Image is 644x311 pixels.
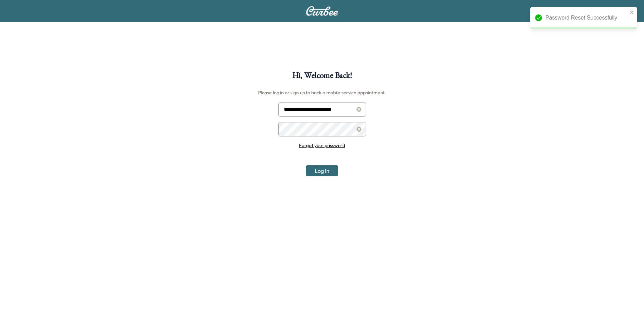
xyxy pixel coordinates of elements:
button: close [630,10,634,15]
h1: Hi, Welcome Back! [292,71,352,83]
button: Log In [306,165,338,176]
a: Forgot your password [299,142,345,148]
img: Curbee Logo [306,6,339,16]
h6: Please log in or sign up to book a mobile service appointment. [258,87,386,98]
div: Password Reset Successfully [545,14,628,22]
